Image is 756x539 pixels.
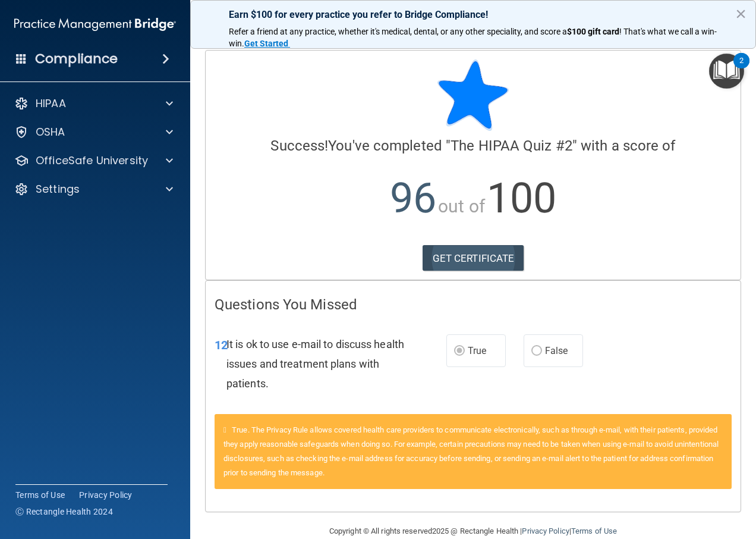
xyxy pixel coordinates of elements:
[487,174,556,223] span: 100
[79,489,133,501] a: Privacy Policy
[571,527,617,535] a: Terms of Use
[697,457,742,502] iframe: Drift Widget Chat Controller
[438,196,485,217] span: out of
[36,125,65,139] p: OSHA
[14,125,173,139] a: OSHA
[451,137,572,154] span: The HIPAA Quiz #2
[739,61,744,76] div: 2
[423,245,524,271] a: GET CERTIFICATE
[36,182,80,196] p: Settings
[15,489,65,501] a: Terms of Use
[15,506,113,518] span: Ⓒ Rectangle Health 2024
[270,137,328,154] span: Success!
[709,54,744,89] button: Open Resource Center, 2 new notifications
[390,174,436,223] span: 96
[14,96,173,111] a: HIPAA
[215,138,732,153] h4: You've completed " " with a score of
[14,153,173,168] a: OfficeSafe University
[215,297,732,312] h4: Questions You Missed
[244,39,288,48] strong: Get Started
[531,347,542,356] input: False
[36,153,148,168] p: OfficeSafe University
[229,9,717,20] p: Earn $100 for every practice you refer to Bridge Compliance!
[244,39,290,48] a: Get Started
[229,27,567,36] span: Refer a friend at any practice, whether it's medical, dental, or any other speciality, and score a
[223,425,719,477] span: True. The Privacy Rule allows covered health care providers to communicate electronically, such a...
[468,345,486,356] span: True
[454,347,465,356] input: True
[545,345,568,356] span: False
[14,182,173,196] a: Settings
[226,338,404,390] span: It is ok to use e-mail to discuss health issues and treatment plans with patients.
[35,51,118,67] h4: Compliance
[735,4,746,23] button: Close
[567,27,619,36] strong: $100 gift card
[215,338,228,352] span: 12
[229,27,717,48] span: ! That's what we call a win-win.
[522,527,569,535] a: Privacy Policy
[14,12,176,36] img: PMB logo
[437,59,509,131] img: blue-star-rounded.9d042014.png
[36,96,66,111] p: HIPAA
